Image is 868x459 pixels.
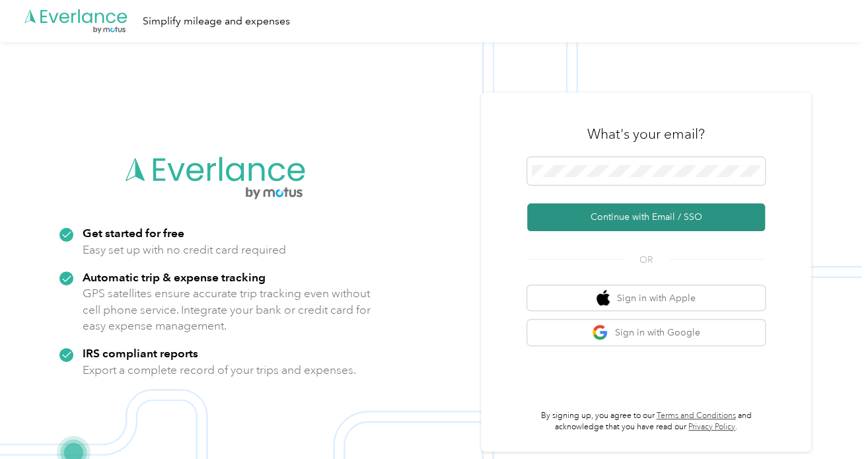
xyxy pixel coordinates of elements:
img: apple logo [597,290,610,306]
p: By signing up, you agree to our and acknowledge that you have read our . [527,410,765,433]
p: GPS satellites ensure accurate trip tracking even without cell phone service. Integrate your bank... [83,285,371,334]
h3: What's your email? [587,125,705,143]
a: Privacy Policy [688,422,735,432]
strong: IRS compliant reports [83,346,198,360]
button: Continue with Email / SSO [527,203,765,231]
div: Simplify mileage and expenses [143,13,290,30]
button: google logoSign in with Google [527,320,765,345]
a: Terms and Conditions [657,411,736,421]
strong: Automatic trip & expense tracking [83,270,266,284]
strong: Get started for free [83,226,184,240]
p: Export a complete record of your trips and expenses. [83,362,356,378]
img: google logo [592,324,608,341]
button: apple logoSign in with Apple [527,285,765,311]
span: OR [623,253,669,267]
p: Easy set up with no credit card required [83,242,286,258]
